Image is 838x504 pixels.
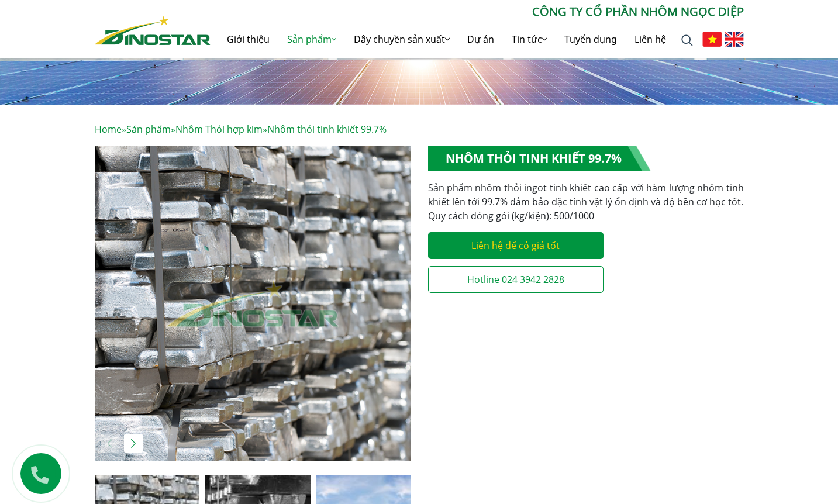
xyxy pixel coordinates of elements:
[95,16,211,45] img: Nhôm Dinostar
[681,34,693,46] img: search
[278,20,345,58] a: Sản phẩm
[95,123,122,136] a: Home
[626,20,675,58] a: Liên hệ
[503,20,556,58] a: Tin tức
[428,181,744,223] p: Sản phẩm nhôm thỏi ingot tinh khiết cao cấp với hàm lượng nhôm tinh khiết lên tới 99.7% đảm bảo đ...
[458,20,503,58] a: Dự án
[725,32,744,47] img: English
[95,123,387,136] span: » » »
[175,123,263,136] a: Nhôm Thỏi hợp kim
[345,20,458,58] a: Dây chuyền sản xuất
[95,146,411,461] div: 1 / 4
[126,123,171,136] a: Sản phẩm
[95,146,411,461] img: shutterstock_1578975088.jpg
[702,32,722,47] img: Tiếng Việt
[428,266,604,293] a: Hotline 024 3942 2828
[428,232,604,259] a: Liên hệ để có giá tốt
[267,123,387,136] span: Nhôm thỏi tinh khiết 99.7%
[556,20,626,58] a: Tuyển dụng
[211,3,744,20] p: CÔNG TY CỔ PHẦN NHÔM NGỌC DIỆP
[218,20,278,58] a: Giới thiệu
[428,146,651,171] h1: Nhôm thỏi tinh khiết 99.7%
[124,434,143,453] div: Next slide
